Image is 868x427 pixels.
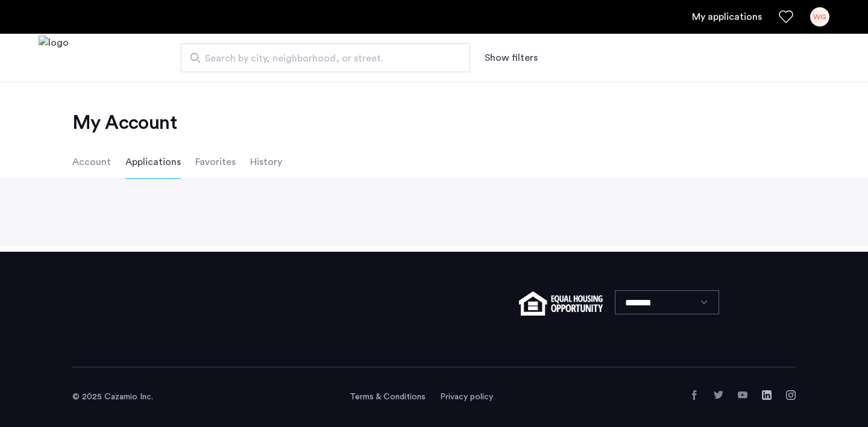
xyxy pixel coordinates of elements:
select: Language select [615,290,719,314]
a: LinkedIn [762,390,772,400]
img: logo [39,36,69,81]
a: Terms and conditions [350,391,426,403]
a: My application [692,10,762,24]
li: History [250,145,282,179]
span: © 2025 Cazamio Inc. [72,393,153,401]
span: Search by city, neighborhood, or street. [205,51,436,66]
img: equal-housing.png [519,291,603,316]
li: Favorites [195,145,236,179]
input: Apartment Search [181,43,470,72]
a: Facebook [690,390,699,400]
button: Show or hide filters [485,51,538,65]
div: WG [810,7,829,26]
a: Instagram [786,390,796,400]
a: Favorites [779,10,793,24]
li: Applications [125,145,181,179]
a: Cazamio logo [39,36,69,81]
a: Twitter [714,390,723,400]
li: Account [72,145,111,179]
a: Privacy policy [440,391,493,403]
a: YouTube [738,390,747,400]
h2: My Account [72,111,796,135]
